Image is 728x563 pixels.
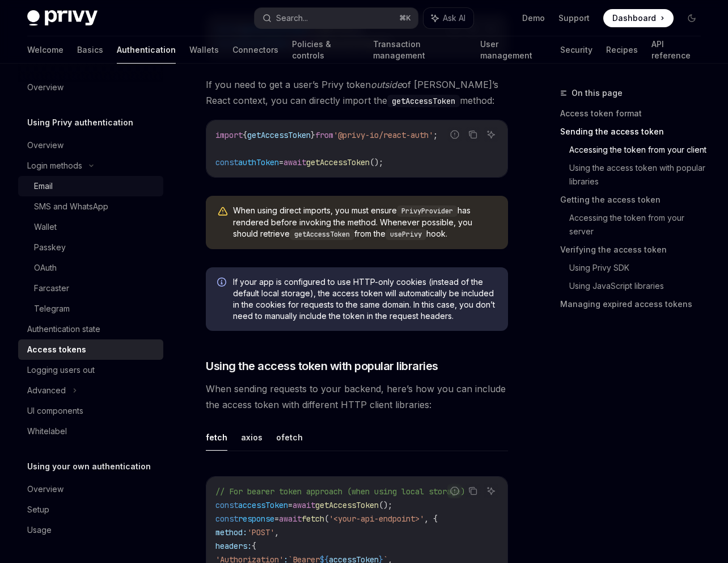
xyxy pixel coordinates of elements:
[274,514,279,524] span: =
[274,527,279,537] span: ,
[370,157,383,167] span: ();
[18,339,163,360] a: Access tokens
[306,157,370,167] span: getAccessToken
[189,36,219,64] a: Wallets
[27,322,100,336] div: Authentication state
[206,358,438,374] span: Using the access token with popular libraries
[247,527,274,537] span: 'POST'
[27,384,66,397] div: Advanced
[18,520,163,540] a: Usage
[34,302,70,316] div: Telegram
[612,12,656,24] span: Dashboard
[27,81,64,94] div: Overview
[560,104,710,123] a: Access token format
[34,200,108,213] div: SMS and WhatsApp
[215,514,238,524] span: const
[560,241,710,259] a: Verifying the access token
[379,500,392,510] span: ();
[233,276,497,322] span: If your app is configured to use HTTP-only cookies (instead of the default local storage), the ac...
[399,14,411,23] span: ⌘ K
[443,12,465,24] span: Ask AI
[18,176,163,196] a: Email
[18,479,163,499] a: Overview
[283,157,306,167] span: await
[27,138,64,152] div: Overview
[279,514,302,524] span: await
[18,319,163,339] a: Authentication state
[215,527,247,537] span: method:
[606,36,638,64] a: Recipes
[27,460,151,473] h5: Using your own authentication
[27,36,64,64] a: Welcome
[560,191,710,209] a: Getting the access token
[465,484,480,498] button: Copy the contents from the code block
[27,159,82,173] div: Login methods
[333,130,433,140] span: '@privy-io/react-auth'
[247,130,311,140] span: getAccessToken
[206,381,508,413] span: When sending requests to your backend, here’s how you can include the access token with different...
[27,523,52,537] div: Usage
[27,425,67,438] div: Whitelabel
[329,514,424,524] span: '<your-api-endpoint>'
[215,130,243,140] span: import
[77,36,103,64] a: Basics
[243,130,247,140] span: {
[18,258,163,278] a: OAuth
[238,157,279,167] span: authToken
[217,278,228,289] svg: Info
[27,482,64,496] div: Overview
[238,514,274,524] span: response
[465,127,480,142] button: Copy the contents from the code block
[18,278,163,299] a: Farcaster
[424,8,473,28] button: Ask AI
[560,123,710,141] a: Sending the access token
[447,127,462,142] button: Report incorrect code
[603,9,674,27] a: Dashboard
[560,36,592,64] a: Security
[252,541,256,551] span: {
[18,196,163,217] a: SMS and WhatsApp
[558,12,590,24] a: Support
[18,77,163,98] a: Overview
[569,209,710,241] a: Accessing the token from your server
[215,486,465,497] span: // For bearer token approach (when using local storage)
[651,36,701,64] a: API reference
[484,484,498,498] button: Ask AI
[206,424,227,451] button: fetch
[117,36,176,64] a: Authentication
[27,10,98,26] img: dark logo
[206,77,508,108] span: If you need to get a user’s Privy token of [PERSON_NAME]’s React context, you can directly import...
[217,206,228,217] svg: Warning
[18,499,163,520] a: Setup
[27,116,133,129] h5: Using Privy authentication
[315,500,379,510] span: getAccessToken
[18,217,163,237] a: Wallet
[484,127,498,142] button: Ask AI
[215,157,238,167] span: const
[233,205,497,240] span: When using direct imports, you must ensure has rendered before invoking the method. Whenever poss...
[27,363,95,377] div: Logging users out
[569,141,710,159] a: Accessing the token from your client
[34,241,66,254] div: Passkey
[18,299,163,319] a: Telegram
[232,36,278,64] a: Connectors
[290,229,354,240] code: getAccessToken
[27,404,83,418] div: UI components
[324,514,329,524] span: (
[27,503,49,516] div: Setup
[522,12,545,24] a: Demo
[288,500,293,510] span: =
[292,36,359,64] a: Policies & controls
[302,514,324,524] span: fetch
[34,281,69,295] div: Farcaster
[18,237,163,258] a: Passkey
[371,79,402,90] em: outside
[279,157,283,167] span: =
[18,135,163,156] a: Overview
[241,424,263,451] button: axios
[215,541,252,551] span: headers:
[387,95,460,107] code: getAccessToken
[560,295,710,313] a: Managing expired access tokens
[293,500,315,510] span: await
[569,277,710,295] a: Using JavaScript libraries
